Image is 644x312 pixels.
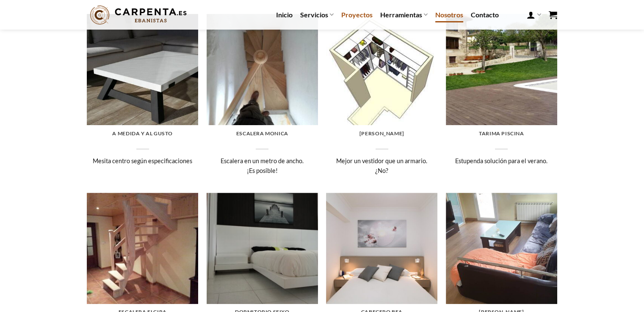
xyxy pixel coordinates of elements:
p: Mejor un vestidor que un armario. ¿No? [330,156,433,175]
a: Nosotros [435,7,463,22]
p: Estupenda solución para el verano. [450,156,553,175]
a: Vestidor, armario sin puertas [PERSON_NAME] Mejor un vestidor que un armario. ¿No? [326,14,437,184]
img: escalera pasamanos ebanisteria madera [87,193,198,304]
a: Servicios [300,6,334,23]
a: Herramientas [380,6,428,23]
a: Contacto [471,7,499,22]
h6: [PERSON_NAME] [330,130,433,137]
img: mueble a medida, laca, madera [87,14,198,125]
p: Escalera en un metro de ancho. ¡Es posible! [211,156,314,175]
a: Proyectos [341,7,373,22]
p: Mesita centro según especificaciones [91,156,194,175]
a: escalera caracol pino Escalera Monica Escalera en un metro de ancho.¡Es posible! [207,14,318,184]
img: Carpenta.es [87,3,190,27]
h6: A medida y al gusto [91,130,194,137]
a: Inicio [276,7,293,22]
h6: Tarima piscina [450,130,553,137]
img: mueble a medida, tablero lacado [207,193,318,304]
img: tarima exterior [446,14,557,125]
img: tarima flotante suelo carpinteria [446,193,557,304]
a: tarima exterior Tarima piscina Estupenda solución para el verano. [446,14,557,184]
a: mueble a medida, laca, madera A medida y al gusto Mesita centro según especificaciones [87,14,198,184]
img: Vestidor, armario sin puertas [326,14,437,125]
h6: Escalera Monica [211,130,314,137]
img: escalera caracol pino [207,14,318,125]
img: mueble a medida cabecero tablero [326,193,437,304]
